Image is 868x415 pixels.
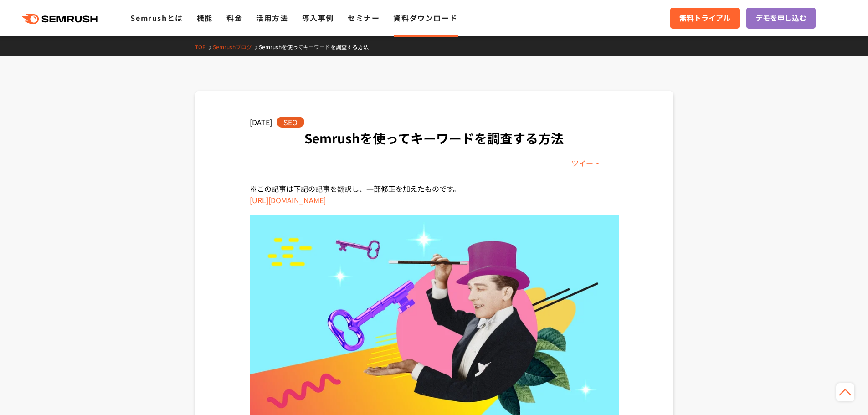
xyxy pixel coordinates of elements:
a: Semrushとは [130,12,183,23]
a: 料金 [226,12,242,23]
a: [URL][DOMAIN_NAME] [250,195,326,205]
a: 資料ダウンロード [393,12,457,23]
a: Semrushを使ってキーワードを調査する方法 [259,43,375,51]
h1: Semrushを使ってキーワードを調査する方法 [250,128,619,149]
a: セミナー [348,12,380,23]
a: 導入事例 [302,12,334,23]
div: ※この記事は下記の記事を翻訳し、一部修正を加えたものです。 [250,183,619,206]
a: デモを申し込む [746,8,816,29]
a: TOP [195,43,213,51]
span: [DATE] [250,117,272,128]
a: Semrushブログ [213,43,259,51]
a: 機能 [197,12,213,23]
span: デモを申し込む [755,12,806,24]
span: 無料トライアル [679,12,730,24]
span: SEO [277,117,304,128]
a: ツイート [571,158,601,169]
a: 無料トライアル [670,8,740,29]
a: 活用方法 [256,12,288,23]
